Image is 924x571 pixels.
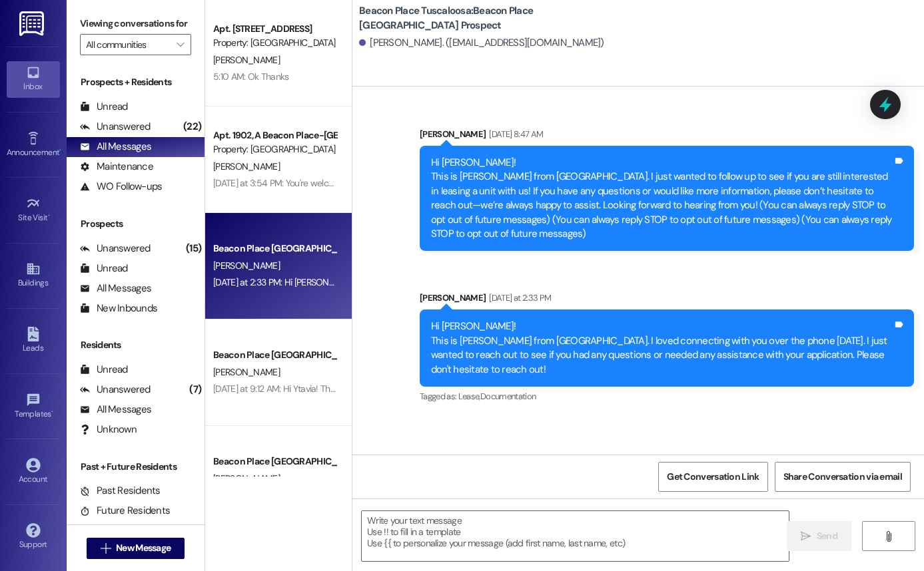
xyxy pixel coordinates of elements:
div: Unanswered [80,120,151,134]
i:  [883,531,893,542]
span: [PERSON_NAME] [213,473,280,484]
span: Documentation [480,391,536,402]
input: All communities [86,34,170,55]
div: Unread [80,262,128,276]
div: Unread [80,363,128,377]
div: Maintenance [80,160,153,174]
div: WO Follow-ups [80,180,162,194]
span: Share Conversation via email [783,470,902,484]
span: Lease , [458,391,480,402]
div: Property: [GEOGRAPHIC_DATA] [GEOGRAPHIC_DATA] [213,142,336,156]
div: Beacon Place [GEOGRAPHIC_DATA] Prospect [213,242,336,256]
div: Hi [PERSON_NAME]! This is [PERSON_NAME] from [GEOGRAPHIC_DATA]. I loved connecting with you over ... [431,319,893,377]
div: Unknown [80,423,137,437]
i:  [177,39,184,50]
div: Residents [67,338,205,352]
a: Buildings [7,258,60,293]
a: Support [7,519,60,555]
div: [DATE] at 2:33 PM [486,291,551,305]
div: All Messages [80,282,151,295]
div: Apt. [STREET_ADDRESS] [213,22,336,36]
button: Share Conversation via email [775,462,911,492]
div: [PERSON_NAME] [420,291,914,309]
span: [PERSON_NAME] [213,366,280,378]
div: Prospects [67,217,205,231]
label: Viewing conversations for [80,13,191,34]
div: Unread [80,100,128,114]
div: Unanswered [80,383,151,397]
div: 5:10 AM: Ok Thanks [213,71,288,83]
span: [PERSON_NAME] [213,54,280,66]
a: Inbox [7,61,60,97]
span: [PERSON_NAME] [213,160,280,172]
button: Send [787,521,851,551]
span: • [48,211,50,220]
a: Templates • [7,389,60,425]
a: Account [7,454,60,490]
span: [PERSON_NAME] [213,260,280,272]
b: Beacon Place Tuscaloosa: Beacon Place [GEOGRAPHIC_DATA] Prospect [359,4,626,33]
div: Past + Future Residents [67,460,205,474]
div: Hi [PERSON_NAME]! This is [PERSON_NAME] from [GEOGRAPHIC_DATA]. I just wanted to follow up to see... [431,156,893,242]
span: Send [817,529,837,543]
div: Beacon Place [GEOGRAPHIC_DATA] Prospect [213,348,336,362]
div: Future Residents [80,504,170,518]
button: Get Conversation Link [658,462,767,492]
div: Unanswered [80,242,151,256]
a: Site Visit • [7,192,60,228]
img: ResiDesk Logo [19,11,47,36]
i:  [801,531,811,542]
button: New Message [87,538,185,559]
div: Past Residents [80,484,161,498]
i:  [101,543,111,554]
a: Leads [7,323,60,359]
div: All Messages [80,403,151,417]
div: (15) [183,238,205,259]
div: [DATE] at 3:54 PM: You're welcome [213,177,346,189]
span: • [51,407,53,417]
div: (22) [180,116,205,137]
div: Prospects + Residents [67,75,205,89]
span: New Message [116,541,171,555]
div: Apt. 1902, A Beacon Place-[GEOGRAPHIC_DATA] [213,128,336,142]
div: [PERSON_NAME]. ([EMAIL_ADDRESS][DOMAIN_NAME]) [359,36,604,50]
div: Property: [GEOGRAPHIC_DATA] [GEOGRAPHIC_DATA] [213,36,336,50]
div: [DATE] 8:47 AM [486,127,543,141]
div: (7) [186,379,205,400]
div: New Inbounds [80,301,157,315]
span: • [59,146,61,155]
div: All Messages [80,140,151,154]
div: Tagged as: [420,387,914,406]
div: Beacon Place [GEOGRAPHIC_DATA] Prospect [213,455,336,469]
div: [PERSON_NAME] [420,127,914,146]
span: Get Conversation Link [667,470,759,484]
